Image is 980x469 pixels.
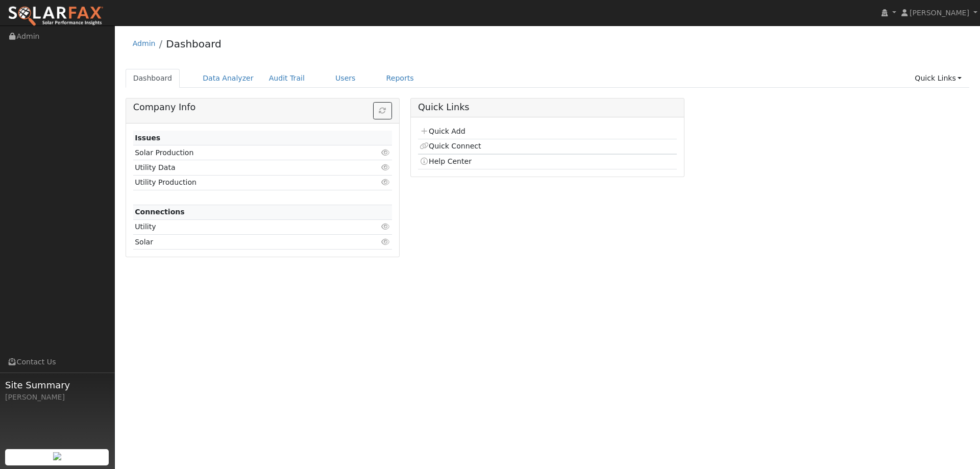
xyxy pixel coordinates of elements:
i: Click to view [381,223,390,230]
h5: Quick Links [418,102,677,113]
i: Click to view [381,149,390,156]
td: Utility Data [133,160,350,175]
a: Data Analyzer [195,69,261,88]
i: Click to view [381,238,390,245]
a: Admin [133,39,156,47]
strong: Issues [135,134,160,142]
a: Quick Connect [420,142,481,150]
i: Click to view [381,179,390,186]
img: SolarFax [8,6,104,27]
a: Quick Add [420,127,465,135]
td: Utility [133,219,350,234]
a: Reports [379,69,422,88]
span: [PERSON_NAME] [910,9,969,17]
td: Solar Production [133,145,350,160]
a: Dashboard [166,38,222,50]
td: Utility Production [133,175,350,190]
span: Site Summary [5,378,109,392]
i: Click to view [381,164,390,171]
a: Quick Links [907,69,969,88]
h5: Company Info [133,102,392,113]
td: Solar [133,235,350,250]
strong: Connections [135,208,185,216]
a: Dashboard [126,69,180,88]
a: Users [328,69,363,88]
div: [PERSON_NAME] [5,392,109,403]
a: Audit Trail [261,69,312,88]
img: retrieve [53,452,61,460]
a: Help Center [420,157,472,165]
